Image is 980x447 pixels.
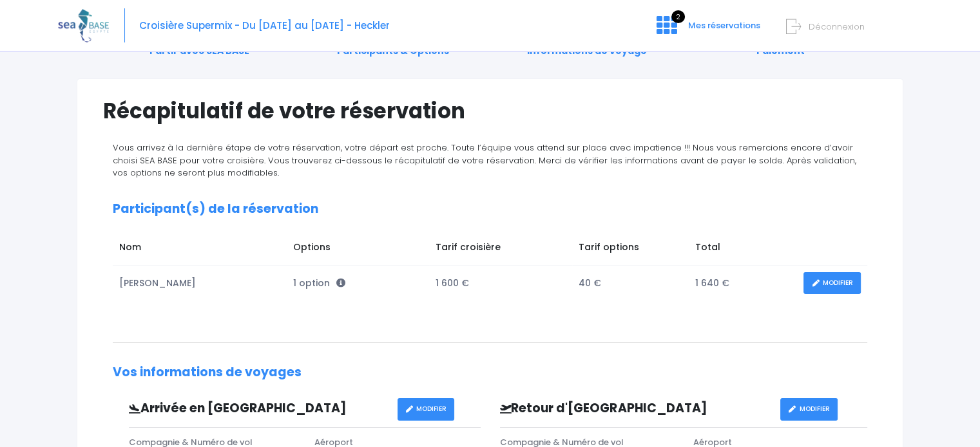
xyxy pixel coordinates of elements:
td: Tarif croisière [429,234,572,265]
td: Options [287,234,429,265]
h1: Récapitulatif de votre réservation [103,98,877,123]
a: MODIFIER [803,272,861,295]
h3: Arrivée en [GEOGRAPHIC_DATA] [119,401,398,416]
span: Mes réservations [688,19,760,32]
h2: Participant(s) de la réservation [113,202,867,217]
td: [PERSON_NAME] [113,266,287,301]
td: Total [689,234,797,265]
td: 1 600 € [429,266,572,301]
h3: Retour d'[GEOGRAPHIC_DATA] [490,401,780,416]
a: MODIFIER [398,398,455,421]
span: 1 option [293,277,345,289]
span: 2 [671,10,685,23]
span: Croisière Supermix - Du [DATE] au [DATE] - Heckler [139,19,390,32]
h2: Vos informations de voyages [113,365,867,380]
a: MODIFIER [780,398,838,421]
span: Déconnexion [809,21,865,33]
a: 2 Mes réservations [646,24,768,36]
td: 1 640 € [689,266,797,301]
td: Nom [113,234,287,265]
td: 40 € [572,266,689,301]
td: Tarif options [572,234,689,265]
span: Vous arrivez à la dernière étape de votre réservation, votre départ est proche. Toute l’équipe vo... [113,141,856,179]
